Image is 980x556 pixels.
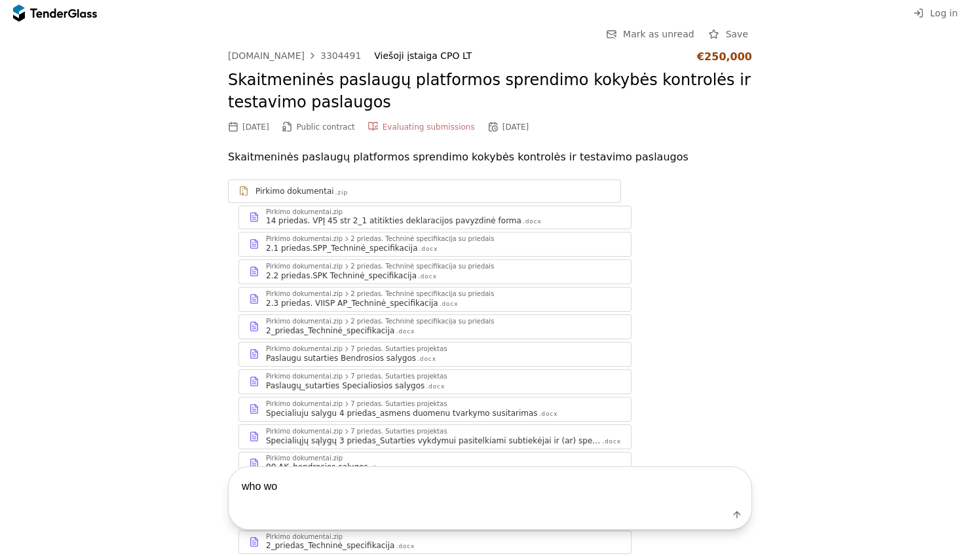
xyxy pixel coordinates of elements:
div: Pirkimo dokumentai.zip [266,291,343,297]
button: Mark as unread [602,26,698,43]
div: Pirkimo dokumentai.zip [266,346,343,352]
div: Pirkimo dokumentai [255,186,334,196]
div: Pirkimo dokumentai.zip [266,401,343,407]
div: 7 priedas. Sutarties projektas [350,428,447,435]
div: €250,000 [697,50,752,63]
div: Pirkimo dokumentai.zip [266,318,343,325]
div: 14 priedas. VPĮ 45 str 2_1 atitikties deklaracijos pavyzdinė forma [266,215,521,226]
div: 2.1 priedas.SPP_Techninė_specifikacija [266,243,418,253]
a: Pirkimo dokumentai.zip7 priedas. Sutarties projektasPaslaugų_sutarties Specialiosios salygos.docx [238,369,631,394]
div: 2 priedas. Techninė specifikacija su priedais [350,318,494,325]
div: [DOMAIN_NAME] [228,51,305,60]
a: Pirkimo dokumentai.zip14 priedas. VPĮ 45 str 2_1 atitikties deklaracijos pavyzdinė forma.docx [238,206,631,229]
div: .docx [602,437,621,446]
div: .docx [539,410,558,418]
div: Pirkimo dokumentai.zip [266,263,343,270]
a: Pirkimo dokumentai.zip [228,179,621,203]
div: 2 priedas. Techninė specifikacija su priedais [350,236,494,242]
div: [DATE] [502,122,529,132]
div: 7 priedas. Sutarties projektas [350,401,447,407]
div: 2.3 priedas. VIISP AP_Techninė_specifikacija [266,298,438,308]
div: Pirkimo dokumentai.zip [266,236,343,242]
div: Specialiuju salygu 4 priedas_asmens duomenu tvarkymo susitarimas [266,408,538,418]
div: Paslaugų_sutarties Specialiosios salygos [266,380,424,391]
div: Viešoji įstaiga CPO LT [374,50,684,62]
span: Evaluating submissions [383,122,475,132]
button: Save [705,26,752,43]
button: Log in [909,5,962,22]
a: Pirkimo dokumentai.zip2 priedas. Techninė specifikacija su priedais2_priedas_Techninė_specifikaci... [238,314,631,339]
div: Specialiųjų sąlygų 3 priedas_Sutarties vykdymui pasitelkiami subtiekėjai ir (ar) specialistai [266,436,601,446]
div: Pirkimo dokumentai.zip [266,209,343,215]
div: 7 priedas. Sutarties projektas [350,346,447,352]
div: 2.2 priedas.SPK Techninė_specifikacija [266,270,417,281]
div: .docx [419,245,438,253]
span: Log in [930,8,958,18]
textarea: who w [229,467,751,506]
div: 7 priedas. Sutarties projektas [350,373,447,380]
h2: Skaitmeninės paslaugų platformos sprendimo kokybės kontrolės ir testavimo paslaugos [228,69,752,113]
div: .docx [426,382,445,391]
div: .docx [396,327,415,336]
span: Mark as unread [623,29,694,39]
a: Pirkimo dokumentai.zip7 priedas. Sutarties projektasSpecialiuju salygu 4 priedas_asmens duomenu t... [238,397,631,422]
div: .docx [418,272,437,281]
a: Pirkimo dokumentai.zip2 priedas. Techninė specifikacija su priedais2.2 priedas.SPK Techninė_speci... [238,259,631,284]
div: .docx [440,300,459,308]
div: 2 priedas. Techninė specifikacija su priedais [350,291,494,297]
a: Pirkimo dokumentai.zip7 priedas. Sutarties projektasSpecialiųjų sąlygų 3 priedas_Sutarties vykdym... [238,424,631,449]
a: [DOMAIN_NAME]3304491 [228,50,361,61]
div: 2 priedas. Techninė specifikacija su priedais [350,263,494,270]
div: 3304491 [320,51,361,60]
span: Public contract [297,122,355,132]
span: Save [726,29,748,39]
div: 2_priedas_Techninė_specifikacija [266,325,394,336]
a: Pirkimo dokumentai.zip2 priedas. Techninė specifikacija su priedais2.3 priedas. VIISP AP_Techninė... [238,287,631,312]
div: Pirkimo dokumentai.zip [266,428,343,435]
div: .zip [335,189,348,197]
div: Pirkimo dokumentai.zip [266,373,343,380]
div: [DATE] [242,122,269,132]
div: .docx [417,355,436,363]
div: Paslaugu sutarties Bendrosios salygos [266,353,416,363]
p: Skaitmeninės paslaugų platformos sprendimo kokybės kontrolės ir testavimo paslaugos [228,148,752,166]
a: Pirkimo dokumentai.zip2 priedas. Techninė specifikacija su priedais2.1 priedas.SPP_Techninė_speci... [238,232,631,257]
a: Pirkimo dokumentai.zip7 priedas. Sutarties projektasPaslaugu sutarties Bendrosios salygos.docx [238,342,631,367]
div: .docx [523,217,542,226]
